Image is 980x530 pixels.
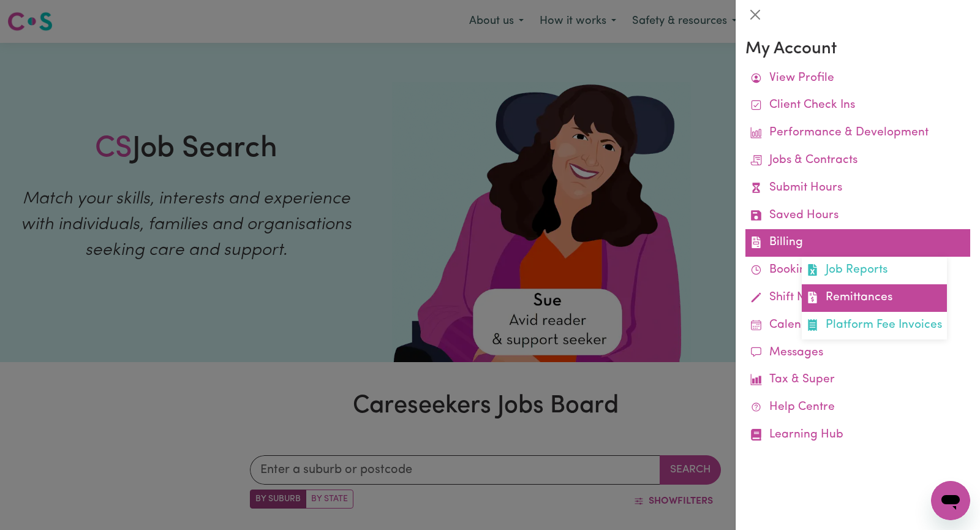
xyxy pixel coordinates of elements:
a: Saved Hours [745,202,970,230]
h3: My Account [745,39,970,60]
a: Shift Notes [745,284,970,312]
button: Close [745,5,765,25]
a: Client Check Ins [745,92,970,119]
iframe: Button to launch messaging window [931,481,970,520]
a: Messages [745,339,970,367]
a: Performance & Development [745,119,970,147]
a: Platform Fee Invoices [802,312,947,339]
a: Jobs & Contracts [745,147,970,175]
a: Remittances [802,284,947,312]
a: Help Centre [745,394,970,422]
a: Calendar [745,312,970,339]
a: View Profile [745,65,970,93]
a: Bookings [745,257,970,284]
a: Job Reports [802,257,947,284]
a: Submit Hours [745,175,970,202]
a: BillingJob ReportsRemittancesPlatform Fee Invoices [745,229,970,257]
a: Learning Hub [745,422,970,449]
a: Tax & Super [745,366,970,394]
